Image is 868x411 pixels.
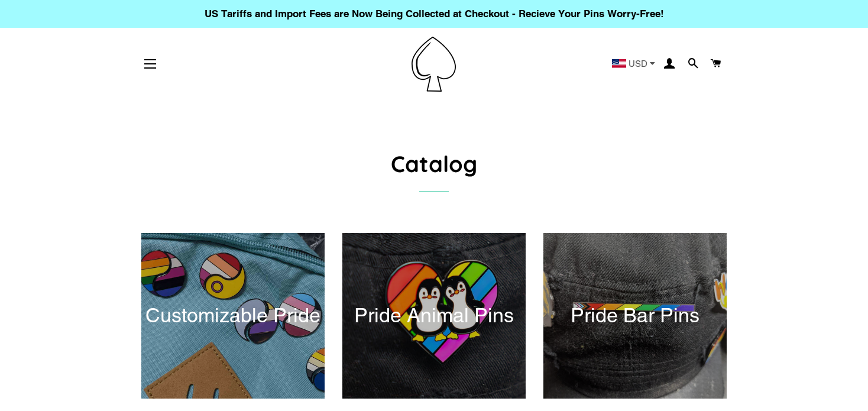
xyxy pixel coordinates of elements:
h1: Catalog [141,148,727,179]
a: Customizable Pride [141,233,325,399]
img: Pin-Ace [412,37,456,92]
a: Pride Bar Pins [543,233,727,399]
span: USD [629,59,647,68]
a: Pride Animal Pins [342,233,526,399]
